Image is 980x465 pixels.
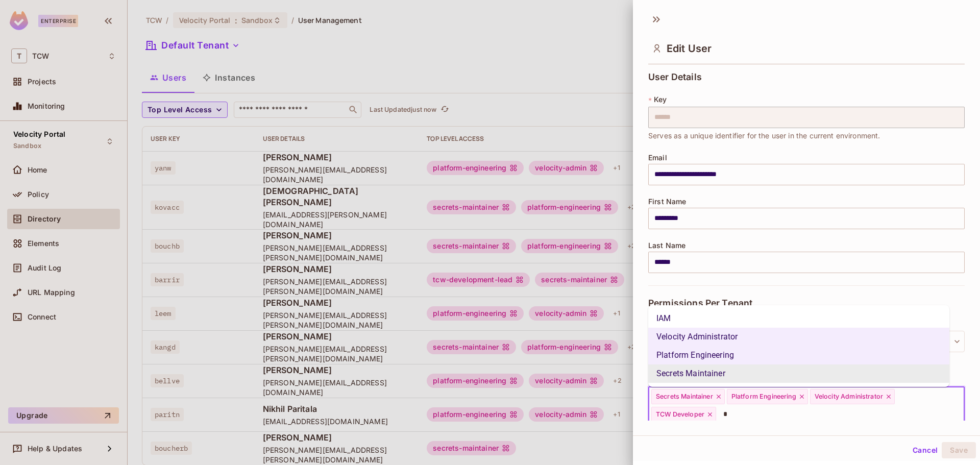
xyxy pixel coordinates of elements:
li: IAM [648,309,949,328]
li: Secrets Maintainer [648,364,949,383]
span: TCW Developer [656,410,704,419]
div: Secrets Maintainer [651,389,725,404]
span: Edit User [667,42,712,55]
li: Velocity Administrator [648,328,949,346]
span: Serves as a unique identifier for the user in the current environment. [648,130,880,141]
span: Permissions Per Tenant [648,298,752,308]
span: Key [654,95,667,104]
span: Last Name [648,241,685,250]
button: Close [959,405,961,407]
span: Platform Engineering [731,393,796,401]
span: Email [648,154,667,162]
span: First Name [648,198,687,206]
button: Save [942,442,976,458]
button: Cancel [909,442,942,458]
div: Velocity Administrator [810,389,895,404]
div: Platform Engineering [727,389,808,404]
li: Platform Engineering [648,346,949,364]
div: TCW Developer [651,407,716,422]
span: Secrets Maintainer [656,393,713,401]
span: User Details [648,72,702,82]
span: Velocity Administrator [815,393,883,401]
